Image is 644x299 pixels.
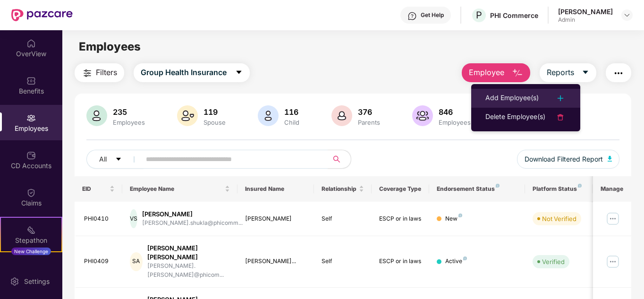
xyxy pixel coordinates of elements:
div: VS [130,209,137,228]
div: ESCP or in laws [379,257,422,266]
img: svg+xml;base64,PHN2ZyB4bWxucz0iaHR0cDovL3d3dy53My5vcmcvMjAwMC9zdmciIHhtbG5zOnhsaW5rPSJodHRwOi8vd3... [608,156,612,162]
span: Employee [469,67,504,78]
div: [PERSON_NAME] [PERSON_NAME] [147,244,230,262]
div: 235 [111,107,147,117]
div: 119 [202,107,228,117]
th: Employee Name [122,176,237,202]
button: Employee [462,63,530,82]
img: manageButton [605,211,620,226]
span: EID [82,185,108,193]
button: Download Filtered Report [517,150,620,169]
th: EID [75,176,123,202]
div: [PERSON_NAME] [142,210,243,219]
span: Relationship [322,185,357,193]
span: search [328,155,346,163]
img: svg+xml;base64,PHN2ZyBpZD0iSGVscC0zMngzMiIgeG1sbnM9Imh0dHA6Ly93d3cudzMub3JnLzIwMDAvc3ZnIiB3aWR0aD... [407,11,417,21]
div: PHI0410 [84,214,115,223]
img: svg+xml;base64,PHN2ZyB4bWxucz0iaHR0cDovL3d3dy53My5vcmcvMjAwMC9zdmciIHhtbG5zOnhsaW5rPSJodHRwOi8vd3... [512,68,523,79]
div: Employees+dependents [437,119,512,126]
div: Admin [558,16,613,24]
button: Reportscaret-down [540,63,596,82]
img: svg+xml;base64,PHN2ZyB4bWxucz0iaHR0cDovL3d3dy53My5vcmcvMjAwMC9zdmciIHhtbG5zOnhsaW5rPSJodHRwOi8vd3... [258,105,279,126]
div: PHI Commerce [490,11,538,20]
div: Get Help [421,11,444,19]
img: svg+xml;base64,PHN2ZyBpZD0iU2V0dGluZy0yMHgyMCIgeG1sbnM9Imh0dHA6Ly93d3cudzMub3JnLzIwMDAvc3ZnIiB3aW... [10,277,19,286]
span: Reports [547,67,574,78]
div: New Challenge [11,248,51,255]
div: Platform Status [533,185,585,193]
div: Self [322,257,364,266]
img: svg+xml;base64,PHN2ZyBpZD0iRW1wbG95ZWVzIiB4bWxucz0iaHR0cDovL3d3dy53My5vcmcvMjAwMC9zdmciIHdpZHRoPS... [26,113,36,123]
div: 116 [282,107,301,117]
div: Verified [542,257,565,266]
div: Not Verified [542,214,576,223]
img: svg+xml;base64,PHN2ZyB4bWxucz0iaHR0cDovL3d3dy53My5vcmcvMjAwMC9zdmciIHdpZHRoPSIyNCIgaGVpZ2h0PSIyNC... [82,68,93,79]
div: [PERSON_NAME] [245,214,307,223]
img: svg+xml;base64,PHN2ZyB4bWxucz0iaHR0cDovL3d3dy53My5vcmcvMjAwMC9zdmciIHdpZHRoPSIyMSIgaGVpZ2h0PSIyMC... [26,225,36,235]
img: svg+xml;base64,PHN2ZyB4bWxucz0iaHR0cDovL3d3dy53My5vcmcvMjAwMC9zdmciIHhtbG5zOnhsaW5rPSJodHRwOi8vd3... [86,105,107,126]
div: Parents [356,119,382,126]
img: svg+xml;base64,PHN2ZyB4bWxucz0iaHR0cDovL3d3dy53My5vcmcvMjAwMC9zdmciIHdpZHRoPSI4IiBoZWlnaHQ9IjgiIH... [578,184,582,188]
div: [PERSON_NAME].[PERSON_NAME]@phicom... [147,262,230,280]
div: New [445,214,462,223]
span: Group Health Insurance [141,67,227,78]
img: svg+xml;base64,PHN2ZyB4bWxucz0iaHR0cDovL3d3dy53My5vcmcvMjAwMC9zdmciIHdpZHRoPSI4IiBoZWlnaHQ9IjgiIH... [458,214,462,217]
img: manageButton [605,254,620,269]
th: Insured Name [237,176,314,202]
button: Allcaret-down [86,150,144,169]
div: Settings [21,277,52,286]
span: Download Filtered Report [525,154,603,164]
span: caret-down [115,156,122,163]
span: caret-down [235,68,243,77]
div: ESCP or in laws [379,214,422,223]
img: svg+xml;base64,PHN2ZyB4bWxucz0iaHR0cDovL3d3dy53My5vcmcvMjAwMC9zdmciIHhtbG5zOnhsaW5rPSJodHRwOi8vd3... [331,105,352,126]
img: svg+xml;base64,PHN2ZyBpZD0iSG9tZSIgeG1sbnM9Imh0dHA6Ly93d3cudzMub3JnLzIwMDAvc3ZnIiB3aWR0aD0iMjAiIG... [26,39,36,48]
img: svg+xml;base64,PHN2ZyBpZD0iQ0RfQWNjb3VudHMiIGRhdGEtbmFtZT0iQ0QgQWNjb3VudHMiIHhtbG5zPSJodHRwOi8vd3... [26,151,36,160]
img: svg+xml;base64,PHN2ZyBpZD0iQmVuZWZpdHMiIHhtbG5zPSJodHRwOi8vd3d3LnczLm9yZy8yMDAwL3N2ZyIgd2lkdGg9Ij... [26,76,36,85]
img: svg+xml;base64,PHN2ZyB4bWxucz0iaHR0cDovL3d3dy53My5vcmcvMjAwMC9zdmciIHhtbG5zOnhsaW5rPSJodHRwOi8vd3... [177,105,198,126]
div: Add Employee(s) [485,93,539,104]
div: Employees [111,119,147,126]
span: caret-down [582,68,589,77]
img: svg+xml;base64,PHN2ZyB4bWxucz0iaHR0cDovL3d3dy53My5vcmcvMjAwMC9zdmciIHdpZHRoPSIyNCIgaGVpZ2h0PSIyNC... [613,68,624,79]
button: search [328,150,351,169]
span: Employees [79,40,141,53]
div: Self [322,214,364,223]
div: SA [130,252,143,271]
img: svg+xml;base64,PHN2ZyB4bWxucz0iaHR0cDovL3d3dy53My5vcmcvMjAwMC9zdmciIHdpZHRoPSI4IiBoZWlnaHQ9IjgiIH... [496,184,500,188]
img: svg+xml;base64,PHN2ZyBpZD0iQ2xhaW0iIHhtbG5zPSJodHRwOi8vd3d3LnczLm9yZy8yMDAwL3N2ZyIgd2lkdGg9IjIwIi... [26,188,36,197]
span: Employee Name [130,185,223,193]
img: svg+xml;base64,PHN2ZyBpZD0iRW5kb3JzZW1lbnRzIiB4bWxucz0iaHR0cDovL3d3dy53My5vcmcvMjAwMC9zdmciIHdpZH... [26,263,36,272]
div: Spouse [202,119,228,126]
div: Stepathon [1,236,61,245]
span: Filters [96,67,117,78]
div: [PERSON_NAME]... [245,257,307,266]
th: Relationship [314,176,372,202]
div: Delete Employee(s) [485,111,545,123]
button: Filters [75,63,124,82]
div: Active [445,257,467,266]
div: PHI0409 [84,257,115,266]
th: Coverage Type [372,176,429,202]
div: 376 [356,107,382,117]
span: P [476,9,482,21]
th: Manage [593,176,631,202]
div: 846 [437,107,512,117]
button: Group Health Insurancecaret-down [134,63,250,82]
div: Endorsement Status [437,185,517,193]
img: svg+xml;base64,PHN2ZyB4bWxucz0iaHR0cDovL3d3dy53My5vcmcvMjAwMC9zdmciIHdpZHRoPSIyNCIgaGVpZ2h0PSIyNC... [555,93,566,104]
div: [PERSON_NAME] [558,7,613,16]
span: All [99,154,107,164]
img: svg+xml;base64,PHN2ZyB4bWxucz0iaHR0cDovL3d3dy53My5vcmcvMjAwMC9zdmciIHdpZHRoPSIyNCIgaGVpZ2h0PSIyNC... [555,111,566,123]
div: [PERSON_NAME].shukla@phicomm... [142,219,243,228]
img: svg+xml;base64,PHN2ZyB4bWxucz0iaHR0cDovL3d3dy53My5vcmcvMjAwMC9zdmciIHdpZHRoPSI4IiBoZWlnaHQ9IjgiIH... [463,256,467,260]
img: New Pazcare Logo [11,9,73,21]
img: svg+xml;base64,PHN2ZyBpZD0iRHJvcGRvd24tMzJ4MzIiIHhtbG5zPSJodHRwOi8vd3d3LnczLm9yZy8yMDAwL3N2ZyIgd2... [623,11,631,19]
img: svg+xml;base64,PHN2ZyB4bWxucz0iaHR0cDovL3d3dy53My5vcmcvMjAwMC9zdmciIHhtbG5zOnhsaW5rPSJodHRwOi8vd3... [412,105,433,126]
div: Child [282,119,301,126]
